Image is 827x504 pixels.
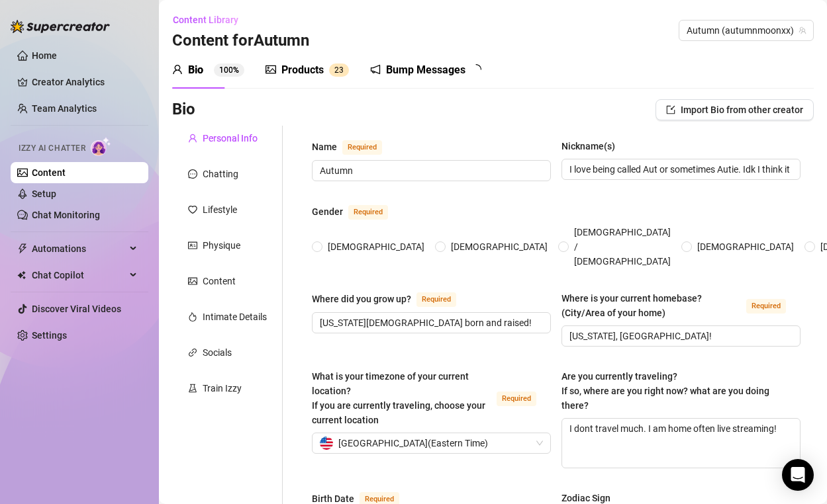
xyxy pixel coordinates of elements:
[32,103,97,114] a: Team Analytics
[656,99,814,120] button: Import Bio from other creator
[446,239,553,254] span: [DEMOGRAPHIC_DATA]
[312,139,397,155] label: Name
[320,315,540,330] input: Where did you grow up?
[320,437,333,450] img: us
[561,291,801,320] label: Where is your current homebase? (City/Area of your home)
[562,419,800,468] textarea: I dont travel much. I am home often live streaming!
[32,50,57,61] a: Home
[32,330,67,341] a: Settings
[746,299,786,314] span: Required
[32,189,56,199] a: Setup
[681,105,803,115] span: Import Bio from other creator
[266,64,276,75] span: picture
[334,65,339,75] span: 2
[203,167,238,181] div: Chatting
[188,348,197,357] span: link
[312,292,411,306] div: Where did you grow up?
[172,99,195,120] h3: Bio
[17,243,28,254] span: thunderbolt
[203,381,242,396] div: Train Izzy
[561,139,615,153] div: Nickname(s)
[561,291,741,320] div: Where is your current homebase? (City/Area of your home)
[188,384,197,393] span: experiment
[416,292,456,307] span: Required
[188,169,197,179] span: message
[561,371,769,411] span: Are you currently traveling? If so, where are you right now? what are you doing there?
[172,30,309,52] h3: Content for Autumn
[32,265,126,286] span: Chat Copilot
[11,20,110,33] img: logo-BBDzfeDw.svg
[172,9,249,30] button: Content Library
[281,62,324,78] div: Products
[203,131,258,146] div: Personal Info
[203,274,236,288] div: Content
[312,371,485,425] span: What is your timezone of your current location? If you are currently traveling, choose your curre...
[312,140,337,154] div: Name
[561,139,624,153] label: Nickname(s)
[339,65,344,75] span: 3
[188,312,197,321] span: fire
[32,210,100,220] a: Chat Monitoring
[312,204,343,219] div: Gender
[312,204,403,220] label: Gender
[569,162,790,177] input: Nickname(s)
[173,15,238,25] span: Content Library
[32,238,126,259] span: Automations
[188,276,197,286] span: picture
[666,105,675,114] span: import
[203,238,240,253] div: Physique
[19,142,85,155] span: Izzy AI Chatter
[342,140,382,155] span: Required
[370,64,381,75] span: notification
[32,304,121,314] a: Discover Viral Videos
[203,202,237,217] div: Lifestyle
[32,167,66,178] a: Content
[782,459,814,491] div: Open Intercom Messenger
[214,63,244,77] sup: 100%
[91,137,111,156] img: AI Chatter
[329,63,349,77] sup: 23
[32,71,138,93] a: Creator Analytics
[497,392,536,406] span: Required
[692,239,799,254] span: [DEMOGRAPHIC_DATA]
[188,134,197,143] span: user
[569,225,676,269] span: [DEMOGRAPHIC_DATA] / [DEMOGRAPHIC_DATA]
[172,64,183,75] span: user
[687,21,806,40] span: Autumn (autumnmoonxx)
[188,241,197,250] span: idcard
[188,205,197,214] span: heart
[348,205,388,220] span: Required
[338,433,488,453] span: [GEOGRAPHIC_DATA] ( Eastern Time )
[203,310,267,324] div: Intimate Details
[322,239,430,254] span: [DEMOGRAPHIC_DATA]
[799,26,806,34] span: team
[188,62,203,78] div: Bio
[569,329,790,343] input: Where is your current homebase? (City/Area of your home)
[320,163,540,178] input: Name
[312,291,471,307] label: Where did you grow up?
[471,64,481,75] span: loading
[386,62,465,78] div: Bump Messages
[17,271,26,280] img: Chat Copilot
[203,345,232,360] div: Socials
